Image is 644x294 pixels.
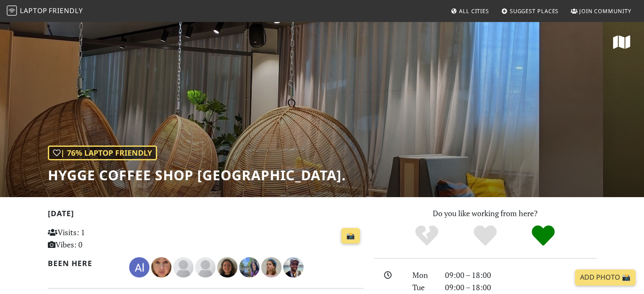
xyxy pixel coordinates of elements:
[510,7,559,15] span: Suggest Places
[374,207,597,220] p: Do you like working from here?
[575,269,636,286] a: Add Photo 📸
[261,261,283,272] span: olga solovyeva
[48,209,364,221] h2: [DATE]
[261,257,282,278] img: 2763-olga.jpg
[283,257,304,278] img: 1065-carlos.jpg
[20,6,47,15] span: Laptop
[407,281,439,294] div: Tue
[7,5,17,16] img: LaptopFriendly
[48,259,119,268] h2: Been here
[151,257,171,278] img: 5220-ange.jpg
[579,7,631,15] span: Join Community
[459,7,489,15] span: All Cities
[195,257,216,278] img: blank-535327c66bd565773addf3077783bbfce4b00ec00e9fd257753287c682c7fa38.png
[48,226,146,251] p: Visits: 1 Vibes: 0
[48,146,157,160] div: | 76% Laptop Friendly
[173,261,195,272] span: Misha Benjamin
[129,257,149,278] img: 5685-al.jpg
[49,6,83,15] span: Friendly
[7,4,83,19] a: LaptopFriendly LaptopFriendly
[129,261,151,272] span: Al Gazal
[398,224,456,247] div: No
[48,167,346,183] h1: Hygge Coffee Shop [GEOGRAPHIC_DATA].
[456,224,514,247] div: Yes
[407,269,439,281] div: Mon
[447,3,492,19] a: All Cities
[195,261,217,272] span: Elijah B
[217,261,239,272] span: Grace Dodson
[341,228,360,244] a: 📸
[567,3,635,19] a: Join Community
[239,261,261,272] span: Jitske Lenehan
[440,281,602,294] div: 09:00 – 18:00
[239,257,260,278] img: 3617-jitske.jpg
[217,257,238,278] img: 4036-grace.jpg
[514,224,572,247] div: Definitely!
[440,269,602,281] div: 09:00 – 18:00
[173,257,193,278] img: blank-535327c66bd565773addf3077783bbfce4b00ec00e9fd257753287c682c7fa38.png
[151,261,173,272] span: Ange
[283,261,304,272] span: Carlos Monteiro
[498,3,562,19] a: Suggest Places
